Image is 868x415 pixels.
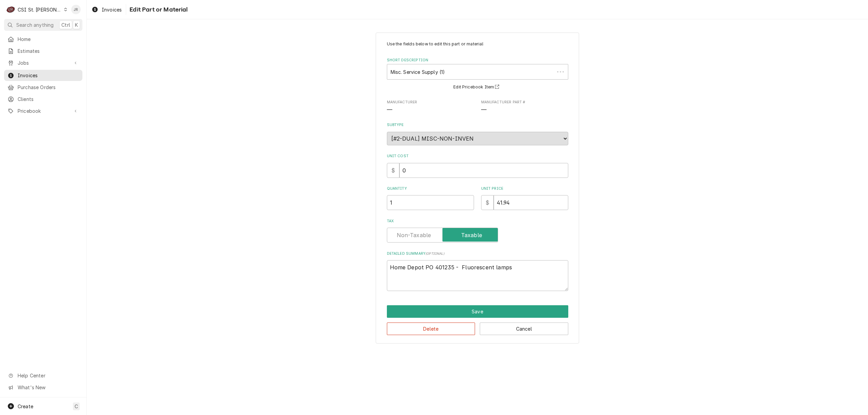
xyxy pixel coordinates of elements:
span: Purchase Orders [18,84,79,91]
span: Manufacturer Part # [481,100,568,105]
span: Edit Part or Material [127,5,188,14]
a: Go to Jobs [4,57,82,68]
label: Short Description [387,58,568,63]
span: Ctrl [61,21,70,28]
span: Home [18,36,79,43]
a: Go to Pricebook [4,105,82,117]
span: C [75,403,78,410]
div: Tax [387,219,568,243]
label: Detailed Summary [387,251,568,256]
div: Unit Cost [387,153,568,178]
button: Save [387,305,568,318]
span: Create [18,403,33,409]
label: Quantity [387,186,474,191]
label: Tax [387,219,568,224]
a: Clients [4,94,82,105]
button: Delete [387,323,475,335]
button: Search anythingCtrlK [4,19,82,31]
a: Go to Help Center [4,370,82,381]
div: Button Group [387,305,568,335]
span: Estimates [18,47,79,55]
textarea: Home Depot PO 401235 - Fluorescent lamps [387,260,568,291]
span: Search anything [16,21,54,28]
a: Purchase Orders [4,82,82,93]
div: Detailed Summary [387,251,568,291]
div: Short Description [387,58,568,91]
span: What's New [18,384,78,391]
a: Home [4,34,82,45]
label: Unit Cost [387,153,568,159]
div: Line Item Create/Update Form [387,41,568,291]
button: Cancel [480,323,568,335]
span: K [75,21,78,28]
div: Manufacturer Part # [481,100,568,114]
span: Pricebook [18,107,69,115]
span: Manufacturer [387,106,474,114]
div: Manufacturer [387,100,474,114]
div: Line Item Create/Update [376,33,579,344]
span: Manufacturer Part # [481,106,568,114]
div: CSI St. [PERSON_NAME] [18,6,62,13]
span: Jobs [18,59,69,66]
div: C [6,5,16,14]
div: CSI St. Louis's Avatar [6,5,16,14]
div: Button Group Row [387,305,568,318]
div: [object Object] [481,186,568,210]
a: Invoices [89,4,124,15]
a: Estimates [4,45,82,57]
span: — [387,107,392,113]
div: Button Group Row [387,318,568,335]
span: Invoices [18,72,79,79]
a: Go to What's New [4,382,82,393]
label: Unit Price [481,186,568,191]
div: Subtype [387,122,568,145]
button: Edit Pricebook Item [452,83,502,91]
span: ( optional ) [426,252,445,255]
div: $ [387,163,399,178]
div: Jessica Rentfro's Avatar [71,5,81,14]
span: Clients [18,96,79,103]
label: Subtype [387,122,568,128]
span: — [481,107,487,113]
span: Invoices [102,6,122,13]
a: Invoices [4,70,82,81]
span: Manufacturer [387,100,474,105]
p: Use the fields below to edit this part or material: [387,41,568,47]
div: JR [71,5,81,14]
span: Help Center [18,372,78,379]
div: $ [481,195,494,210]
div: [object Object] [387,186,474,210]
